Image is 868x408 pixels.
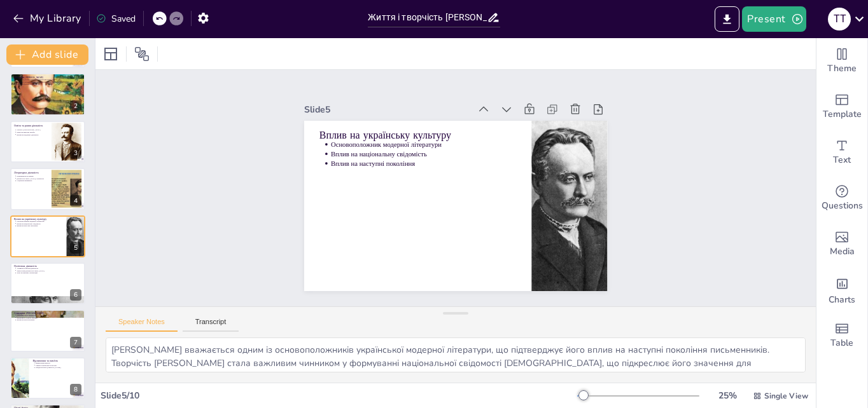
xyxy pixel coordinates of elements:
[17,319,81,322] p: Вплив на нові покоління
[96,13,136,25] div: Saved
[6,44,88,65] button: Add slide
[14,124,48,128] p: Освіта та рання діяльність
[822,199,863,213] span: Questions
[14,171,48,175] p: Літературна діяльність
[106,318,178,332] button: Speaker Notes
[183,318,239,332] button: Transcript
[17,78,81,81] p: [PERSON_NAME] народився [DEMOGRAPHIC_DATA]
[816,175,867,221] div: Get real-time input from your audience
[391,24,522,143] div: Slide 5
[816,38,867,84] div: Change the overall theme
[17,269,81,272] p: Захист прав [DEMOGRAPHIC_DATA]
[70,289,81,301] div: 6
[382,76,527,207] p: Вплив на національну свідомість
[70,242,81,254] div: 5
[764,391,808,401] span: Single View
[10,357,85,399] div: 8
[17,128,48,131] p: Освіта у [GEOGRAPHIC_DATA]
[14,75,81,79] p: Біографія [PERSON_NAME]
[134,46,150,62] span: Position
[17,180,48,182] p: Соціальна активність
[106,337,806,372] textarea: [PERSON_NAME] вважається одним із основоположників української модерної літератури, що підтверджу...
[101,390,577,402] div: Slide 5 / 10
[10,73,85,115] div: 2
[70,384,81,395] div: 8
[17,224,62,227] p: Вплив на наступні покоління
[17,267,81,269] p: Активна політична діяльність
[10,8,87,29] button: My Library
[70,147,81,159] div: 3
[10,309,85,351] div: 7
[17,175,48,178] p: Різноманітність жанрів
[828,6,851,32] button: Т Т
[10,168,85,210] div: 4
[17,222,62,225] p: Вплив на національну свідомість
[712,390,743,402] div: 25 %
[742,6,806,32] button: Present
[36,362,81,364] p: Вшанування пам'яті
[368,8,486,27] input: Insert title
[833,153,851,167] span: Text
[816,130,867,175] div: Add text boxes
[816,313,867,358] div: Add a table
[816,84,867,130] div: Add ready made slides
[828,8,851,31] div: Т Т
[14,311,81,315] p: Спадщина [PERSON_NAME]
[385,52,541,194] p: Вплив на українську культуру
[70,337,81,348] div: 7
[17,83,81,85] p: Освіта в [GEOGRAPHIC_DATA]
[70,100,81,112] div: 2
[10,262,85,304] div: 6
[830,245,855,259] span: Media
[389,69,533,200] p: Основоположник модерної літератури
[70,195,81,207] div: 4
[829,293,855,307] span: Charts
[827,62,857,76] span: Theme
[823,107,862,121] span: Template
[36,364,81,367] p: Символ української культури
[14,217,63,221] p: Вплив на українську культуру
[101,44,121,64] div: Layout
[17,80,81,83] p: [PERSON_NAME] - видатний [DEMOGRAPHIC_DATA] поет і публіцист
[32,358,81,362] p: Відзначення та пам'ять
[17,133,48,136] p: Вплив на подальшу діяльність
[10,121,85,163] div: 3
[17,220,62,222] p: Основоположник модерної літератури
[816,221,867,267] div: Add images, graphics, shapes or video
[17,315,81,317] p: Глибокий слід в літературі
[830,336,853,350] span: Table
[17,272,81,275] p: Член політичних організацій
[17,131,48,133] p: Ранні літературні спроби
[376,83,521,214] p: Вплив на наступні покоління
[17,177,48,180] p: [DEMOGRAPHIC_DATA] у творчості
[36,366,81,369] p: Заходи на честь [PERSON_NAME]
[17,316,81,319] p: Вивчення в освітніх закладах
[715,6,739,32] button: Export to PowerPoint
[10,215,85,257] div: 5
[816,267,867,313] div: Add charts and graphs
[14,264,81,268] p: Політична діяльність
